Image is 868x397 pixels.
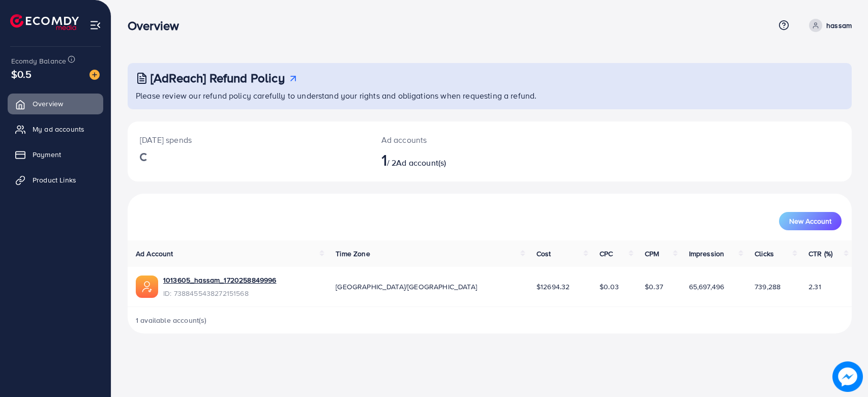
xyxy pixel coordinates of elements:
span: Overview [33,99,63,109]
span: 1 available account(s) [136,315,207,325]
span: Product Links [33,175,76,185]
p: Ad accounts [381,134,538,146]
a: My ad accounts [8,119,103,139]
span: Clicks [755,249,774,259]
p: hassam [826,19,852,32]
a: Product Links [8,170,103,190]
p: [DATE] spends [140,134,357,146]
span: $0.03 [600,282,619,292]
span: Impression [689,249,725,259]
span: Ad account(s) [396,157,446,168]
a: 1013605_hassam_1720258849996 [163,275,276,285]
span: New Account [789,218,831,225]
span: $0.37 [645,282,663,292]
button: New Account [779,212,842,230]
span: ID: 7388455438272151568 [163,288,276,298]
span: Time Zone [336,249,370,259]
p: Please review our refund policy carefully to understand your rights and obligations when requesti... [136,89,846,102]
span: 2.31 [809,282,821,292]
img: image [832,361,863,392]
img: menu [89,19,101,31]
img: ic-ads-acc.e4c84228.svg [136,276,158,298]
a: hassam [805,19,852,32]
span: Ad Account [136,249,173,259]
span: $0.5 [11,67,32,81]
h3: [AdReach] Refund Policy [151,71,285,85]
span: My ad accounts [33,124,84,134]
span: CPC [600,249,613,259]
a: Payment [8,144,103,165]
span: 65,697,496 [689,282,725,292]
span: Ecomdy Balance [11,56,66,66]
span: CTR (%) [809,249,832,259]
a: Overview [8,94,103,114]
h2: / 2 [381,150,538,169]
span: Cost [536,249,551,259]
img: logo [10,14,79,30]
span: CPM [645,249,659,259]
span: [GEOGRAPHIC_DATA]/[GEOGRAPHIC_DATA] [336,282,477,292]
span: $12694.32 [536,282,570,292]
span: Payment [33,149,61,160]
span: 739,288 [755,282,781,292]
h3: Overview [128,18,187,33]
img: image [89,70,100,80]
span: 1 [381,148,387,171]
